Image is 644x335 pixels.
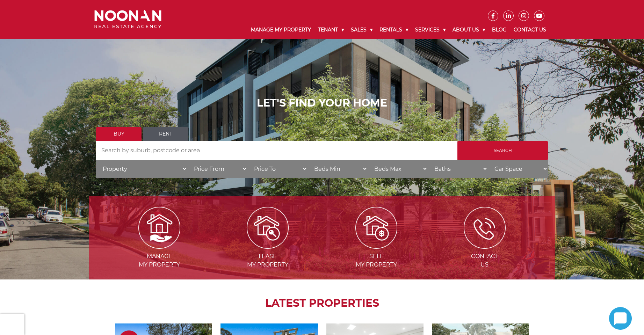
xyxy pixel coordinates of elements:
[107,297,537,309] h2: LATEST PROPERTIES
[247,21,314,39] a: Manage My Property
[323,224,430,268] a: Sellmy Property
[106,224,213,268] a: Managemy Property
[355,207,397,249] img: Sell my property
[431,224,538,268] a: ContactUs
[431,252,538,269] span: Contact Us
[214,224,321,268] a: Leasemy Property
[94,10,161,29] img: Noonan Real Estate Agency
[138,207,180,249] img: Manage my Property
[449,21,489,39] a: About Us
[376,21,412,39] a: Rentals
[143,127,188,141] a: Rent
[314,21,347,39] a: Tenant
[489,21,510,39] a: Blog
[96,141,457,160] input: Search by suburb, postcode or area
[96,97,548,109] h1: LET'S FIND YOUR HOME
[106,252,213,269] span: Manage my Property
[214,252,321,269] span: Lease my Property
[323,252,430,269] span: Sell my Property
[457,141,548,160] input: Search
[96,127,142,141] a: Buy
[510,21,550,39] a: Contact Us
[247,207,289,249] img: Lease my property
[464,207,506,249] img: ICONS
[412,21,449,39] a: Services
[347,21,376,39] a: Sales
